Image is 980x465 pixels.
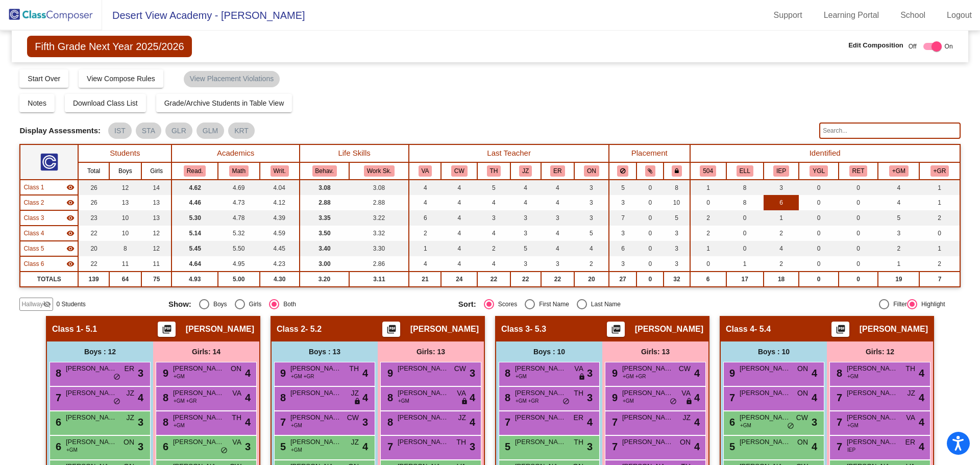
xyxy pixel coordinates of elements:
mat-icon: visibility [66,229,75,237]
td: 26 [78,180,109,195]
td: 22 [78,226,109,241]
button: View Compose Rules [79,69,163,88]
td: 1 [919,195,960,210]
td: 0 [636,241,664,256]
td: 0 [690,195,726,210]
mat-chip: GLR [165,123,192,139]
th: Academics [171,144,299,162]
div: Highlight [917,300,945,309]
td: 3.11 [349,272,409,287]
td: 2 [764,226,799,241]
td: 0 [839,272,878,287]
th: Girls [141,162,172,180]
button: YGL [810,165,828,177]
span: [PERSON_NAME] [186,324,254,334]
td: Michelle Chalfant - 5.6 [20,256,78,272]
td: 17 [726,272,764,287]
button: Notes [19,94,55,112]
td: 2 [764,256,799,272]
th: Carrie Williams [441,162,477,180]
span: Class 1 [52,324,81,334]
td: 18 [764,272,799,287]
td: 20 [574,272,609,287]
td: 3.50 [300,226,350,241]
td: 5 [609,180,637,195]
div: Filter [889,300,907,309]
th: Above Grade Level in Reading [919,162,960,180]
td: 5 [477,180,510,195]
td: 0 [636,195,664,210]
td: 7 [609,210,637,226]
div: Last Name [587,300,621,309]
td: 22 [541,272,574,287]
mat-icon: visibility [66,183,75,191]
td: 5.14 [171,226,217,241]
button: CW [451,165,468,177]
button: Print Students Details [382,322,400,337]
td: 0 [799,195,838,210]
td: 4.39 [260,210,300,226]
td: 2 [409,226,441,241]
td: 10 [109,226,141,241]
mat-chip: View Placement Violations [184,71,280,87]
td: 4.46 [171,195,217,210]
td: 3 [609,256,637,272]
td: 0 [799,241,838,256]
td: 14 [141,180,172,195]
button: Read. [184,165,206,177]
th: 504 Plan [690,162,726,180]
div: Girls: 14 [153,341,259,362]
button: VA [419,165,432,177]
span: Edit Composition [848,40,903,51]
td: 2 [690,226,726,241]
td: 3.08 [300,180,350,195]
td: 6 [409,210,441,226]
td: 4.95 [218,256,260,272]
td: 4.30 [260,272,300,287]
td: 8 [664,180,690,195]
td: 4 [477,195,510,210]
td: 0 [636,180,664,195]
span: Display Assessments: [19,126,101,135]
td: 5 [664,210,690,226]
td: Leslie Camacho-Espinoza - 5.1 [20,180,78,195]
td: 4 [409,195,441,210]
td: 4 [541,226,574,241]
td: 75 [141,272,172,287]
th: Retainee [839,162,878,180]
td: 23 [78,210,109,226]
td: 5 [574,226,609,241]
td: 3 [664,256,690,272]
button: Download Class List [65,94,146,112]
td: 12 [141,241,172,256]
td: 1 [690,241,726,256]
span: Grade/Archive Students in Table View [164,99,284,107]
span: Show: [168,300,191,309]
div: Boys : 10 [496,341,602,362]
td: 4 [409,256,441,272]
td: 0 [799,256,838,272]
button: JZ [519,165,532,177]
th: Keep with teacher [664,162,690,180]
td: 0 [636,210,664,226]
mat-radio-group: Select an option [458,299,741,309]
td: 0 [636,226,664,241]
td: 6 [609,241,637,256]
button: Math [229,165,249,177]
mat-icon: picture_as_pdf [385,324,397,338]
button: +GR [930,165,949,177]
mat-chip: IST [108,123,132,139]
td: 10 [664,195,690,210]
span: Class 1 [23,183,44,192]
a: Learning Portal [816,7,888,23]
mat-chip: STA [136,123,161,139]
button: TH [487,165,501,177]
span: On [945,42,953,51]
span: - 5.1 [81,324,97,334]
td: 4 [441,226,477,241]
span: [PERSON_NAME] [410,324,479,334]
td: 26 [78,195,109,210]
td: 7 [919,272,960,287]
span: - 5.3 [530,324,546,334]
td: 4 [510,195,541,210]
